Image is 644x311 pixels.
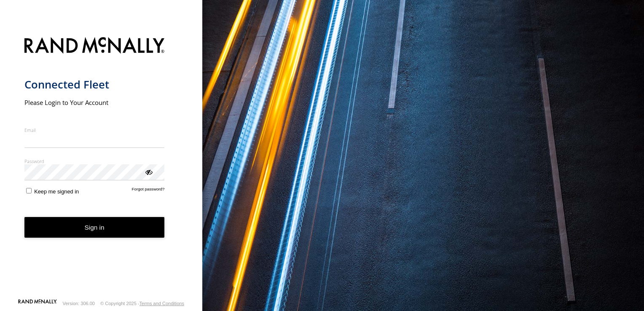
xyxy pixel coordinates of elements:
[24,98,165,107] h2: Please Login to Your Account
[24,217,165,238] button: Sign in
[34,188,79,195] span: Keep me signed in
[24,32,178,298] form: main
[132,187,165,195] a: Forgot password?
[140,301,184,306] a: Terms and Conditions
[24,127,165,133] label: Email
[18,299,57,308] a: Visit our Website
[24,35,165,57] img: Rand McNally
[63,301,95,306] div: Version: 306.00
[144,167,153,176] div: ViewPassword
[24,158,165,164] label: Password
[26,188,32,193] input: Keep me signed in
[24,78,165,91] h1: Connected Fleet
[100,301,184,306] div: © Copyright 2025 -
